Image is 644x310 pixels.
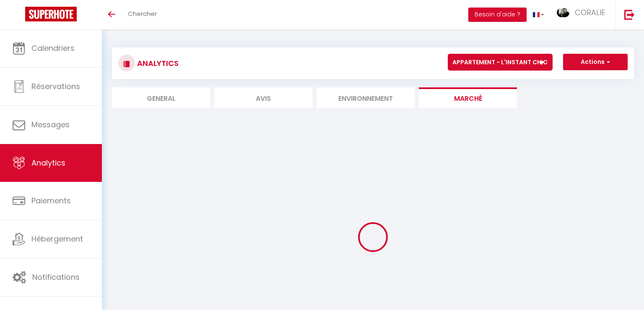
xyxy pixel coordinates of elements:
li: Avis [214,87,312,108]
span: Messages [31,119,70,130]
span: Paiements [31,195,71,206]
li: Marché [419,87,517,108]
span: Analytics [31,158,65,168]
span: Réservations [31,81,80,92]
span: Calendriers [31,43,75,53]
img: Super Booking [25,7,77,21]
span: Hébergement [31,234,83,244]
span: Chercher [128,9,157,18]
img: logout [624,9,635,20]
span: Notifications [32,272,80,282]
span: CORALIE [575,7,605,18]
h3: Analytics [135,54,179,73]
button: Actions [563,54,628,71]
li: Environnement [317,87,415,108]
button: Besoin d'aide ? [468,8,527,22]
img: ... [557,8,569,18]
li: General [112,87,210,108]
